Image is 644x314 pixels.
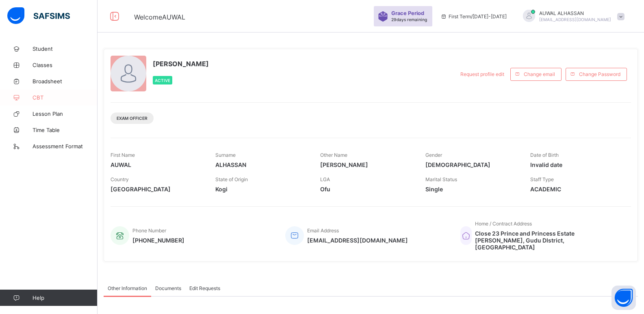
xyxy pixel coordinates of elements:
[530,161,623,168] span: Invalid date
[475,221,532,227] span: Home / Contract Address
[189,285,220,291] span: Edit Requests
[530,186,623,193] span: ACADEMIC
[530,152,559,158] span: Date of Birth
[33,127,98,133] span: Time Table
[320,186,413,193] span: Ofu
[33,62,98,68] span: Classes
[155,78,170,83] span: Active
[307,237,408,244] span: [EMAIL_ADDRESS][DOMAIN_NAME]
[440,13,507,19] span: session/term information
[153,60,209,68] span: [PERSON_NAME]
[530,176,554,182] span: Staff Type
[7,7,70,24] img: safsims
[155,285,181,291] span: Documents
[515,10,629,23] div: AUWAL ALHASSAN
[111,152,135,158] span: First Name
[391,17,427,22] span: 29 days remaining
[33,110,98,117] span: Lesson Plan
[134,13,185,21] span: Welcome AUWAL
[307,227,339,234] span: Email Address
[524,71,555,77] span: Change email
[475,230,623,251] span: Close 23 Prince and Princess Estate [PERSON_NAME], Gudu DIstrict, [GEOGRAPHIC_DATA]
[320,176,330,182] span: LGA
[425,176,457,182] span: Marital Status
[215,161,308,168] span: ALHASSAN
[460,71,504,77] span: Request profile edit
[579,71,620,77] span: Change Password
[378,11,388,22] img: sticker-purple.71386a28dfed39d6af7621340158ba97.svg
[117,116,147,121] span: Exam Officer
[132,227,166,234] span: Phone Number
[539,10,611,16] span: AUWAL ALHASSAN
[320,152,347,158] span: Other Name
[111,161,203,168] span: AUWAL
[33,45,98,52] span: Student
[33,94,98,101] span: CBT
[111,176,129,182] span: Country
[108,285,147,291] span: Other Information
[33,78,98,84] span: Broadsheet
[425,186,518,193] span: Single
[611,286,636,310] button: Open asap
[425,161,518,168] span: [DEMOGRAPHIC_DATA]
[215,186,308,193] span: Kogi
[132,237,184,244] span: [PHONE_NUMBER]
[320,161,413,168] span: [PERSON_NAME]
[391,10,424,16] span: Grace Period
[215,152,236,158] span: Surname
[33,295,97,301] span: Help
[33,143,98,149] span: Assessment Format
[425,152,442,158] span: Gender
[111,186,203,193] span: [GEOGRAPHIC_DATA]
[215,176,248,182] span: State of Origin
[539,17,611,22] span: [EMAIL_ADDRESS][DOMAIN_NAME]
